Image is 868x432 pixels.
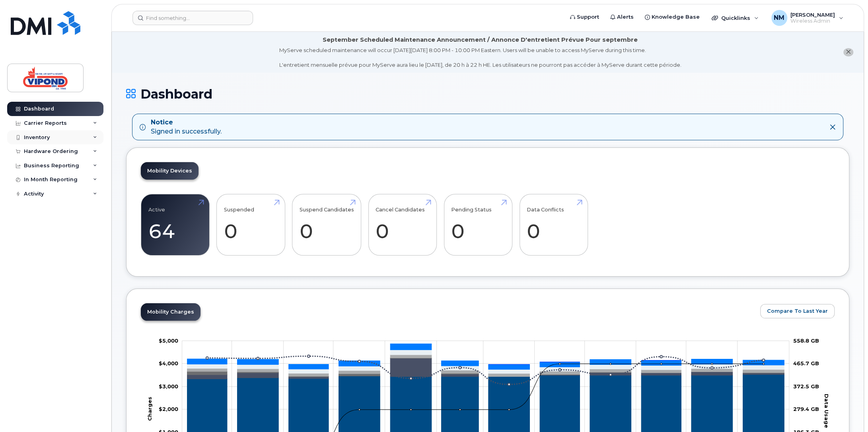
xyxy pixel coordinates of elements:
[767,307,828,315] span: Compare To Last Year
[300,199,354,251] a: Suspend Candidates 0
[159,360,178,366] g: $0
[159,383,178,389] tspan: $3,000
[793,337,819,343] tspan: 558.8 GB
[793,406,819,412] tspan: 279.4 GB
[279,46,681,69] div: MyServe scheduled maintenance will occur [DATE][DATE] 8:00 PM - 10:00 PM Eastern. Users will be u...
[159,383,178,389] g: $0
[159,337,178,343] g: $0
[146,397,153,421] tspan: Charges
[126,87,849,101] h1: Dashboard
[760,304,835,318] button: Compare To Last Year
[793,383,819,389] tspan: 372.5 GB
[187,358,784,379] g: Roaming
[151,118,222,127] strong: Notice
[159,337,178,343] tspan: $5,000
[159,406,178,412] g: $0
[159,360,178,366] tspan: $4,000
[159,406,178,412] tspan: $2,000
[141,303,200,321] a: Mobility Charges
[148,199,202,251] a: Active 64
[224,199,278,251] a: Suspended 0
[323,36,638,44] div: September Scheduled Maintenance Announcement / Annonce D'entretient Prévue Pour septembre
[151,118,222,136] div: Signed in successfully.
[141,162,199,180] a: Mobility Devices
[793,360,819,366] tspan: 465.7 GB
[376,199,429,251] a: Cancel Candidates 0
[527,199,580,251] a: Data Conflicts 0
[823,394,829,428] tspan: Data Usage
[451,199,505,251] a: Pending Status 0
[843,48,853,56] button: close notification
